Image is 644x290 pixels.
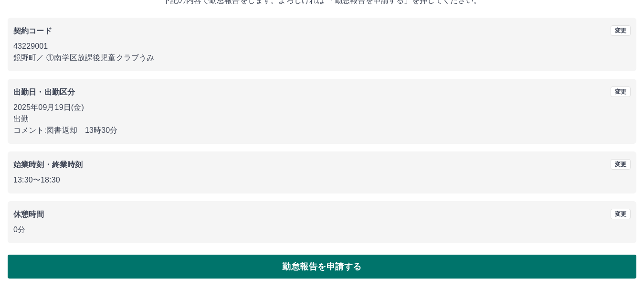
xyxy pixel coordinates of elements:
b: 始業時刻・終業時刻 [13,161,83,169]
button: 変更 [611,209,631,219]
p: 0分 [13,224,631,236]
button: 勤怠報告を申請する [8,255,636,279]
p: 鏡野町 ／ ①南学区放課後児童クラブうみ [13,52,631,64]
b: 出勤日・出勤区分 [13,88,75,96]
p: 43229001 [13,41,631,52]
b: 契約コード [13,27,52,35]
p: 2025年09月19日(金) [13,102,631,113]
p: 13:30 〜 18:30 [13,174,631,186]
b: 休憩時間 [13,210,44,218]
button: 変更 [611,86,631,97]
p: 出勤 [13,113,631,125]
p: コメント: 図書返却 13時30分 [13,125,631,136]
button: 変更 [611,25,631,36]
button: 変更 [611,159,631,170]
